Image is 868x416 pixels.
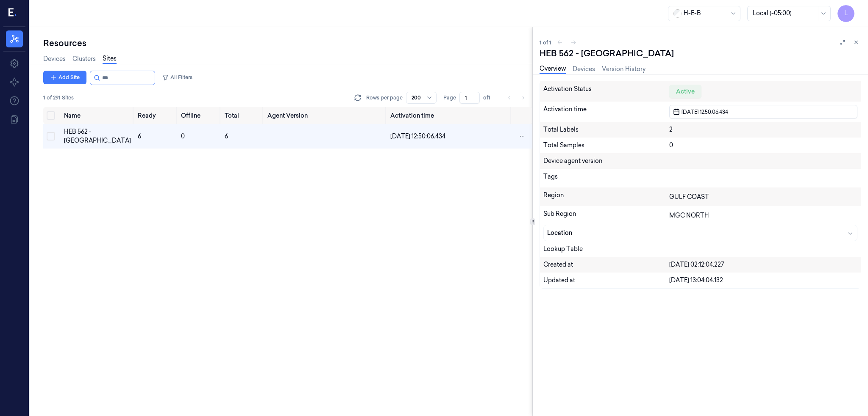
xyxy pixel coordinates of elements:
button: Select all [47,111,55,120]
a: Overview [540,64,566,74]
nav: pagination [504,92,529,104]
th: Total [221,107,264,124]
span: [DATE] 12:50:06.434 [680,108,728,116]
th: Name [61,107,134,124]
div: Activation time [543,105,669,118]
div: Created at [543,260,669,269]
a: Devices [43,55,66,63]
div: Total Samples [543,141,669,150]
button: Add Site [43,71,86,84]
div: [DATE] 02:12:04.227 [669,260,857,269]
div: 0 [669,141,857,150]
button: L [837,5,854,22]
th: Offline [178,107,221,124]
div: Lookup Table [543,245,857,253]
span: 6 [225,132,228,140]
button: [DATE] 12:50:06.434 [669,105,857,118]
span: 0 [181,132,185,140]
div: Location [547,229,670,237]
div: Active [669,85,701,98]
div: HEB 562 - [GEOGRAPHIC_DATA] [64,127,131,145]
span: of 1 [483,94,497,102]
div: [DATE] 13:04:04.132 [669,276,857,285]
a: Version History [602,65,645,74]
th: Agent Version [264,107,387,124]
div: 2 [669,125,857,134]
div: Region [543,191,669,203]
span: 6 [138,132,141,140]
th: Ready [134,107,178,124]
div: HEB 562 - [GEOGRAPHIC_DATA] [540,47,674,59]
p: Rows per page [366,94,403,102]
div: Sub Region [543,209,669,221]
div: Updated at [543,276,669,285]
div: Tags [543,172,669,184]
a: Devices [573,65,595,74]
a: Clusters [72,55,96,63]
button: All Filters [159,71,196,84]
div: Device agent version [543,157,669,165]
button: Location [544,225,857,241]
span: 1 of 1 [540,39,551,46]
div: Activation Status [543,85,669,98]
span: Page [443,94,456,102]
a: Sites [103,54,117,64]
span: 1 of 291 Sites [43,94,74,102]
div: Resources [43,37,532,49]
th: Activation time [387,107,512,124]
button: Select row [47,132,55,141]
div: Total Labels [543,125,669,134]
span: [DATE] 12:50:06.434 [390,132,445,140]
